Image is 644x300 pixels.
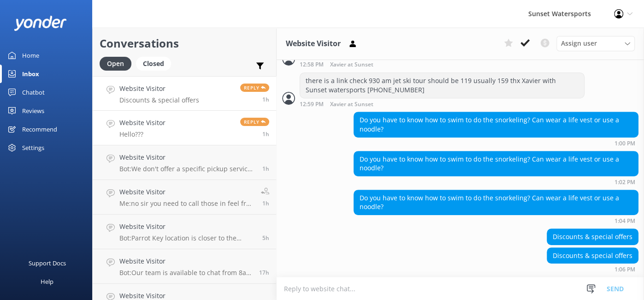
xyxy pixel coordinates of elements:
span: Assign user [561,38,597,48]
div: Discounts & special offers [547,248,638,264]
a: Website VisitorBot:Our team is available to chat from 8am to 8pm. You can also give us a call at ... [93,249,276,284]
span: Sep 29 2025 12:06pm (UTC -05:00) America/Cancun [262,96,269,103]
a: Website VisitorDiscounts & special offersReply1h [93,76,276,111]
span: Sep 29 2025 07:20am (UTC -05:00) America/Cancun [262,234,269,242]
p: Hello??? [119,130,165,138]
div: Reviews [22,102,44,120]
p: Me: no sir you need to call those in feel free to call me direct at [PHONE_NUMBER] Xavier with Su... [119,199,254,208]
p: Bot: Parrot Key location is closer to the cruise ships and the [GEOGRAPHIC_DATA] location is clos... [119,234,255,242]
div: Chatbot [22,83,45,102]
img: yonder-white-logo.png [14,16,67,31]
div: Sep 29 2025 12:06pm (UTC -05:00) America/Cancun [547,266,638,272]
a: Closed [136,58,176,68]
strong: 12:58 PM [300,62,324,68]
span: Sep 29 2025 12:05pm (UTC -05:00) America/Cancun [262,130,269,138]
div: there is a link check 930 am jet ski tour should be 119 usually 159 thx Xavier with Sunset waters... [300,73,584,97]
div: Sep 29 2025 11:59am (UTC -05:00) America/Cancun [300,101,585,108]
span: Xavier at Sunset [330,102,373,108]
strong: 1:00 PM [614,141,635,146]
span: Sep 29 2025 11:27am (UTC -05:00) America/Cancun [262,199,269,207]
a: Website VisitorHello???Reply1h [93,111,276,145]
a: Open [100,58,136,68]
div: Sep 29 2025 12:04pm (UTC -05:00) America/Cancun [354,217,638,224]
div: Closed [136,57,171,71]
h4: Website Visitor [119,222,255,232]
div: Discounts & special offers [547,229,638,245]
div: Sep 29 2025 12:02pm (UTC -05:00) America/Cancun [354,179,638,185]
h4: Website Visitor [119,84,199,94]
a: Website VisitorMe:no sir you need to call those in feel free to call me direct at [PHONE_NUMBER] ... [93,180,276,215]
div: Do you have to know how to swim to do the snorkeling? Can wear a life vest or use a noodle? [354,112,638,137]
p: Bot: We don't offer a specific pickup service from the cruise port, but there is parking availabl... [119,165,255,173]
div: Do you have to know how to swim to do the snorkeling? Can wear a life vest or use a noodle? [354,151,638,176]
a: Website VisitorBot:We don't offer a specific pickup service from the cruise port, but there is pa... [93,145,276,180]
div: Support Docs [29,254,66,272]
div: Home [22,46,39,65]
span: Sep 29 2025 11:38am (UTC -05:00) America/Cancun [262,165,269,173]
a: Website VisitorBot:Parrot Key location is closer to the cruise ships and the [GEOGRAPHIC_DATA] lo... [93,215,276,249]
div: Sep 29 2025 11:58am (UTC -05:00) America/Cancun [300,61,403,68]
h3: Website Visitor [286,38,341,50]
p: Bot: Our team is available to chat from 8am to 8pm. You can also give us a call at [PHONE_NUMBER]... [119,269,252,277]
span: Xavier at Sunset [330,62,373,68]
div: Inbox [22,65,39,83]
p: Discounts & special offers [119,96,199,104]
div: Recommend [22,120,57,138]
strong: 1:06 PM [614,267,635,272]
div: Sep 29 2025 12:00pm (UTC -05:00) America/Cancun [354,140,638,146]
div: Help [41,272,53,291]
span: Sep 28 2025 08:13pm (UTC -05:00) America/Cancun [259,269,269,276]
h2: Conversations [100,35,269,52]
strong: 1:04 PM [614,218,635,224]
div: Assign User [556,36,635,51]
strong: 12:59 PM [300,102,324,108]
h4: Website Visitor [119,187,254,197]
h4: Website Visitor [119,256,252,266]
h4: Website Visitor [119,152,255,162]
h4: Website Visitor [119,118,165,128]
div: Open [100,57,131,71]
div: Do you have to know how to swim to do the snorkeling? Can wear a life vest or use a noodle? [354,190,638,215]
div: Settings [22,138,44,157]
span: Reply [240,84,269,92]
strong: 1:02 PM [614,180,635,185]
span: Reply [240,118,269,126]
